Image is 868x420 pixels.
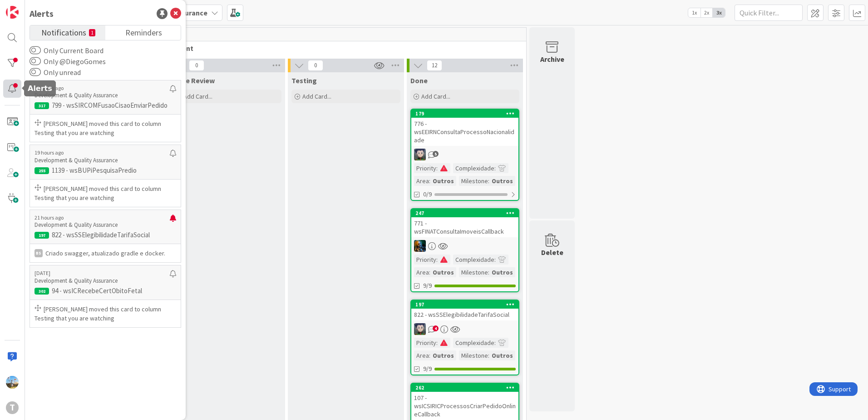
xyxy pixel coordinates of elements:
span: Support [19,1,41,12]
p: 19 hours ago [35,150,170,156]
div: Area [414,350,429,360]
div: 197822 - wsSSElegibilidadeTarifaSocial [411,300,518,320]
span: 9/9 [423,364,432,374]
span: 5 [433,151,439,157]
div: Priority [414,338,436,348]
p: [PERSON_NAME] moved this card to column Testing that you are watching [35,305,176,323]
div: 197 [415,301,518,308]
img: LS [414,323,426,335]
p: 94 - wsICRecebeCertObitoFetal [35,287,176,295]
span: Done [410,76,428,85]
img: Visit kanbanzone.com [6,6,19,19]
a: 15 hours agoDevelopment & Quality Assurance317799 - wsSIRCOMFusaoCisaoEnviarPedido[PERSON_NAME] m... [30,80,181,142]
p: 15 hours ago [35,85,170,91]
div: 247 [411,209,518,217]
p: 822 - wsSSElegibilidadeTarifaSocial [35,231,176,239]
p: 21 hours ago [35,215,170,221]
div: 179776 - wsEEIRNConsultaProcessoNacionalidade [411,110,518,146]
span: : [436,163,438,173]
a: 179776 - wsEEIRNConsultaProcessoNacionalidadeLSPriority:Complexidade:Area:OutrosMilestone:Outros0/9 [410,109,519,201]
div: 262 [411,384,518,392]
span: Testing [291,76,317,85]
div: 317 [35,102,49,109]
div: BS [35,249,43,257]
span: Development [148,44,515,53]
span: 3x [713,8,725,17]
div: 179 [415,110,518,117]
p: Development & Quality Assurance [35,221,170,229]
img: LS [414,149,426,160]
div: Priority [414,255,436,265]
span: 0/9 [423,190,432,199]
span: Add Card... [421,92,450,100]
div: Delete [541,247,563,258]
div: Milestone [459,176,488,186]
a: [DATE]Development & Quality Assurance30294 - wsICRecebeCertObitoFetal[PERSON_NAME] moved this car... [30,265,181,327]
p: 1139 - wsBUPiPesquisaPredio [35,166,176,175]
span: Code Review [173,76,215,85]
div: 776 - wsEEIRNConsultaProcessoNacionalidade [411,118,518,146]
div: Milestone [459,267,488,277]
div: Outros [489,176,515,186]
div: Area [414,176,429,186]
div: 771 - wsFINATConsultaImoveisCallback [411,217,518,237]
button: Only Current Board [30,46,41,55]
div: Complexidade [453,338,494,348]
span: 12 [427,60,442,71]
span: : [488,176,489,186]
span: 0 [189,60,204,71]
span: 4 [433,325,439,331]
div: Complexidade [453,163,494,173]
p: Development & Quality Assurance [35,91,170,100]
span: : [429,350,430,360]
div: LS [411,149,518,160]
span: : [429,267,430,277]
div: 262 [415,385,518,391]
div: Complexidade [453,255,494,265]
img: JC [414,240,426,252]
input: Quick Filter... [735,5,803,21]
p: Development & Quality Assurance [35,277,170,285]
div: 247 [415,210,518,216]
span: : [494,255,496,265]
div: 179 [411,110,518,118]
p: 799 - wsSIRCOMFusaoCisaoEnviarPedido [35,101,176,110]
a: 19 hours agoDevelopment & Quality Assurance2551139 - wsBUPiPesquisaPredio[PERSON_NAME] moved this... [30,145,181,207]
div: JC [411,240,518,252]
span: : [494,163,496,173]
span: 9/9 [423,281,432,290]
p: [PERSON_NAME] moved this card to column Testing that you are watching [35,184,176,202]
div: 107 - wsICSIRICProcessosCriarPedidoOnlineCallback [411,392,518,420]
div: 197 [35,232,49,239]
span: : [429,176,430,186]
h5: Alerts [28,84,52,93]
span: : [436,255,438,265]
p: [DATE] [35,270,170,276]
span: Notifications [41,25,86,38]
button: Only @DiegoGomes [30,57,41,66]
div: Outros [489,267,515,277]
div: Outros [430,350,456,360]
span: Add Card... [183,92,212,100]
a: 247771 - wsFINATConsultaImoveisCallbackJCPriority:Complexidade:Area:OutrosMilestone:Outros9/9 [410,208,519,292]
a: 197822 - wsSSElegibilidadeTarifaSocialLSPriority:Complexidade:Area:OutrosMilestone:Outros9/9 [410,300,519,375]
div: Area [414,267,429,277]
button: Only unread [30,68,41,77]
span: Reminders [125,25,162,38]
div: LS [411,323,518,335]
span: Add Card... [302,92,331,100]
span: 2x [700,8,713,17]
label: Only @DiegoGomes [30,56,106,67]
span: : [494,338,496,348]
div: Archive [540,54,564,65]
div: Alerts [30,7,54,20]
div: 247771 - wsFINATConsultaImoveisCallback [411,209,518,237]
div: 302 [35,288,49,295]
small: 1 [89,29,95,36]
span: 0 [308,60,323,71]
div: Priority [414,163,436,173]
p: Development & Quality Assurance [35,156,170,165]
p: [PERSON_NAME] moved this card to column Testing that you are watching [35,119,176,137]
div: Outros [489,350,515,360]
div: Milestone [459,350,488,360]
